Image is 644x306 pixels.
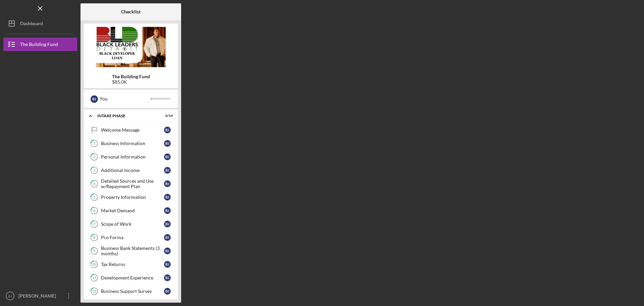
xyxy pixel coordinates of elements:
div: B J [91,95,98,103]
div: [PERSON_NAME] [17,289,60,304]
tspan: 6 [93,209,96,213]
div: Business Bank Statements (3 months) [101,246,164,256]
button: The Building Fund [3,38,77,51]
div: 0 / 14 [161,114,173,118]
div: B J [164,234,171,241]
tspan: 11 [92,276,96,280]
div: Personal Information [101,154,164,160]
b: Checklist [121,9,141,14]
tspan: 4 [93,182,96,186]
div: Tax Returns [101,262,164,267]
tspan: 2 [93,155,95,159]
div: B J [164,194,171,201]
div: B J [164,180,171,187]
div: B J [164,140,171,147]
text: BJ [8,294,12,298]
div: Welcome Message [101,127,164,133]
div: Development Experience [101,275,164,280]
div: B J [164,274,171,281]
a: 4Detailed Sources and Use w/Repayment PlanBJ [87,177,174,190]
div: You [100,93,151,104]
div: Intake Phase [97,114,156,118]
a: 9Business Bank Statements (3 months)BJ [87,244,174,258]
div: Property Information [101,194,164,200]
tspan: 10 [92,262,97,267]
div: B J [164,127,171,133]
div: B J [164,167,171,174]
div: Pro Forma [101,235,164,240]
div: $85.0K [112,79,150,85]
button: BJ[PERSON_NAME] [3,289,77,303]
tspan: 9 [93,249,96,253]
a: Welcome MessageBJ [87,123,174,137]
a: 12Business Support SurveyBJ [87,285,174,298]
div: B J [164,248,171,254]
button: Dashboard [3,17,77,30]
tspan: 7 [93,222,96,226]
div: Market Demand [101,208,164,213]
div: B J [164,207,171,214]
tspan: 12 [92,289,96,294]
div: Scope of Work [101,221,164,227]
div: B J [164,221,171,227]
div: Additional Income [101,168,164,173]
tspan: 8 [93,235,95,240]
a: 8Pro FormaBJ [87,231,174,244]
b: The Building Fund [112,74,150,79]
img: Product logo [84,27,178,67]
tspan: 3 [93,168,95,173]
div: B J [164,261,171,268]
a: 3Additional IncomeBJ [87,164,174,177]
div: Business Support Survey [101,289,164,294]
div: B J [164,154,171,160]
a: 10Tax ReturnsBJ [87,258,174,271]
tspan: 5 [93,195,95,200]
div: Dashboard [20,17,43,32]
div: Detailed Sources and Use w/Repayment Plan [101,178,164,189]
a: 1Business InformationBJ [87,137,174,150]
a: 2Personal InformationBJ [87,150,174,164]
a: 5Property InformationBJ [87,190,174,204]
div: Business Information [101,141,164,146]
tspan: 1 [93,141,95,146]
a: 6Market DemandBJ [87,204,174,217]
a: 11Development ExperienceBJ [87,271,174,285]
div: B J [164,288,171,295]
a: 7Scope of WorkBJ [87,217,174,231]
div: The Building Fund [20,38,58,53]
